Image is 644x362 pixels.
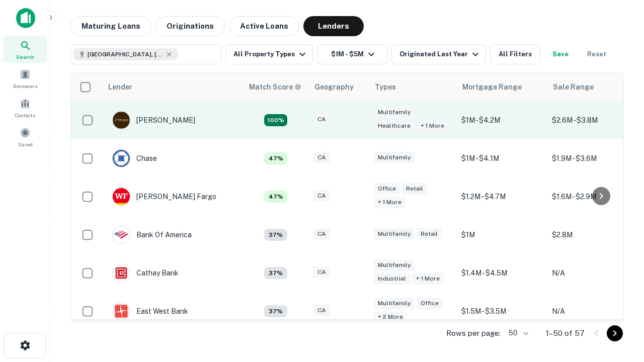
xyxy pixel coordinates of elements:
td: $2.6M - $3.8M [547,101,637,139]
th: Types [369,73,456,101]
button: Active Loans [229,16,299,36]
td: $1.5M - $3.5M [456,292,547,330]
div: Matching Properties: 5, hasApolloMatch: undefined [264,152,287,164]
div: Matching Properties: 4, hasApolloMatch: undefined [264,229,287,241]
th: Sale Range [547,73,637,101]
div: 50 [505,326,530,340]
div: Originated Last Year [399,48,481,60]
div: Types [375,81,396,93]
img: capitalize-icon.png [16,8,35,28]
button: Originated Last Year [391,44,486,64]
td: $1M - $4.1M [456,139,547,177]
button: $1M - $5M [317,44,387,64]
div: Multifamily [374,298,415,309]
a: Contacts [3,94,47,121]
div: Matching Properties: 5, hasApolloMatch: undefined [264,191,287,203]
span: Contacts [15,111,35,119]
div: Retail [417,228,442,240]
div: Industrial [374,273,410,285]
th: Geography [308,73,369,101]
p: Rows per page: [446,327,501,339]
div: CA [313,152,330,163]
td: $1.9M - $3.6M [547,139,637,177]
img: picture [113,188,130,205]
div: Office [374,183,400,195]
h6: Match Score [249,81,299,93]
div: CA [313,190,330,202]
div: Chase [112,149,157,167]
img: picture [113,150,130,167]
button: Originations [155,16,225,36]
img: picture [113,303,130,320]
button: All Filters [490,44,540,64]
div: Retail [402,183,427,195]
div: Multifamily [374,228,415,240]
td: $1M - $4.2M [456,101,547,139]
div: CA [313,266,330,278]
button: Lenders [303,16,364,36]
button: Save your search to get updates of matches that match your search criteria. [544,44,577,64]
td: $2.8M [547,216,637,254]
div: Cathay Bank [112,264,179,282]
div: [PERSON_NAME] Fargo [112,188,216,206]
button: Go to next page [607,325,623,341]
a: Search [3,36,47,63]
img: picture [113,112,130,129]
span: Borrowers [13,82,37,90]
div: [PERSON_NAME] [112,111,195,129]
span: [GEOGRAPHIC_DATA], [GEOGRAPHIC_DATA], [GEOGRAPHIC_DATA] [88,50,163,59]
th: Capitalize uses an advanced AI algorithm to match your search with the best lender. The match sco... [243,73,308,101]
div: Lender [108,81,132,93]
div: East West Bank [112,302,188,320]
div: Multifamily [374,107,415,118]
div: Bank Of America [112,226,192,244]
div: Matching Properties: 4, hasApolloMatch: undefined [264,305,287,317]
div: Healthcare [374,120,415,132]
div: Multifamily [374,259,415,271]
div: Matching Properties: 4, hasApolloMatch: undefined [264,267,287,279]
div: + 1 more [417,120,448,132]
td: N/A [547,292,637,330]
div: Matching Properties: 19, hasApolloMatch: undefined [264,114,287,126]
div: + 1 more [374,197,406,208]
div: + 1 more [412,273,444,285]
button: Maturing Loans [70,16,151,36]
div: Office [417,298,443,309]
td: N/A [547,254,637,292]
th: Lender [102,73,243,101]
a: Saved [3,123,47,150]
div: Multifamily [374,152,415,163]
button: Reset [581,44,613,64]
div: + 2 more [374,311,407,323]
div: CA [313,114,330,125]
td: $1.4M - $4.5M [456,254,547,292]
img: picture [113,264,130,282]
div: Geography [314,81,354,93]
span: Saved [18,140,33,148]
a: Borrowers [3,65,47,92]
div: Mortgage Range [462,81,522,93]
div: CA [313,228,330,240]
td: $1.6M - $2.9M [547,177,637,216]
div: Sale Range [553,81,594,93]
td: $1.2M - $4.7M [456,177,547,216]
th: Mortgage Range [456,73,547,101]
p: 1–50 of 57 [546,327,585,339]
img: picture [113,226,130,243]
div: CA [313,305,330,316]
td: $1M [456,216,547,254]
iframe: Chat Widget [594,282,644,330]
button: All Property Types [225,44,313,64]
div: Capitalize uses an advanced AI algorithm to match your search with the best lender. The match sco... [249,81,301,93]
span: Search [16,53,34,61]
